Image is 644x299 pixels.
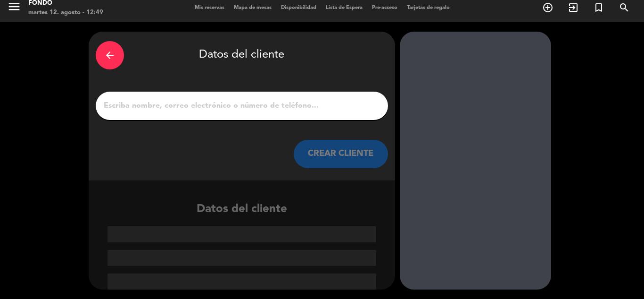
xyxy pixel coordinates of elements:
i: arrow_back [104,50,116,61]
span: Lista de Espera [321,5,367,10]
i: add_circle_outline [542,2,553,13]
i: search [619,2,630,13]
div: Datos del cliente [89,200,395,290]
span: Disponibilidad [276,5,321,10]
span: Mapa de mesas [229,5,276,10]
span: Pre-acceso [367,5,402,10]
span: Mis reservas [190,5,229,10]
span: Tarjetas de regalo [402,5,454,10]
button: CREAR CLIENTE [294,140,388,168]
input: Escriba nombre, correo electrónico o número de teléfono... [103,99,381,112]
div: Datos del cliente [96,39,388,72]
div: martes 12. agosto - 12:49 [28,8,103,17]
i: exit_to_app [568,2,579,13]
i: turned_in_not [593,2,604,13]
